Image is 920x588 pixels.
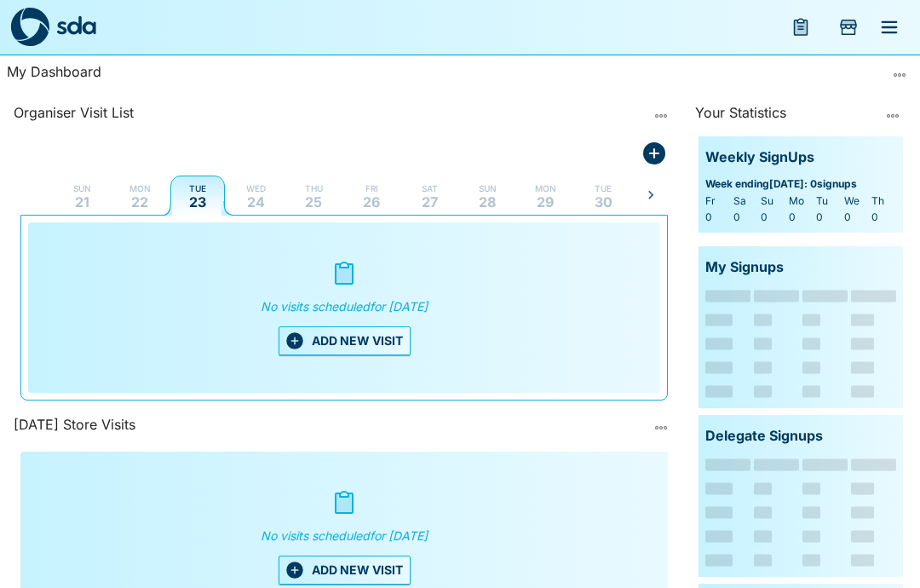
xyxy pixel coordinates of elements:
button: menu [780,7,821,48]
p: 27 [422,195,438,209]
div: 0 [789,209,814,226]
span: Week ending [DATE] : 0 signups [705,176,896,193]
button: more [886,61,913,89]
p: My Signups [705,257,784,279]
button: Add Store Visit [828,7,869,48]
div: We [844,193,869,210]
button: ADD NEW VISIT [279,556,411,585]
div: Mo [789,193,814,210]
div: Fr [705,193,730,210]
div: 0 [816,209,841,226]
p: 26 [363,195,380,209]
p: Tue [595,182,612,195]
div: Tu [816,193,841,210]
div: Sa [733,193,758,210]
p: Fri [365,182,378,195]
p: 22 [131,195,148,209]
div: Th [871,193,896,210]
button: Add Store Visit [641,140,668,167]
p: 29 [537,195,554,209]
p: Mon [129,182,151,195]
div: [DATE] Store Visits [14,414,644,441]
p: Weekly SignUps [705,147,814,169]
img: sda-logotype.svg [56,15,96,35]
p: 28 [479,195,496,209]
div: Your Statistics [695,102,876,130]
p: 30 [595,195,612,209]
p: 24 [247,195,265,209]
button: menu [869,7,910,48]
p: Thu [305,182,323,195]
img: sda-logo-dark.svg [10,8,49,47]
div: Su [761,193,785,210]
div: 0 [844,209,869,226]
p: Wed [246,182,266,195]
div: 0 [871,209,896,226]
p: 21 [75,195,89,209]
div: 0 [705,209,730,226]
div: 0 [761,209,785,226]
div: Organiser Visit List [14,102,644,130]
div: My Dashboard [7,61,886,89]
div: 0 [733,209,758,226]
p: 25 [305,195,322,209]
p: No visits scheduled for [DATE] [254,287,434,326]
p: Sun [73,182,91,195]
p: Sat [422,182,438,195]
p: No visits scheduled for [DATE] [254,516,434,556]
button: ADD NEW VISIT [279,326,411,355]
p: Mon [535,182,556,195]
p: Delegate Signups [705,425,823,447]
p: Sun [479,182,497,195]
